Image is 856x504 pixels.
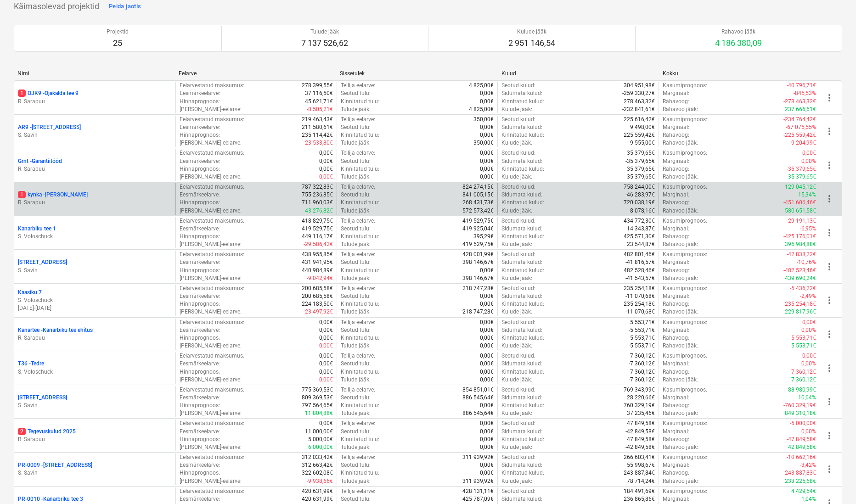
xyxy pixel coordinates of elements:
p: Kasumiprognoos : [663,285,707,292]
p: 14 343,87€ [627,225,655,233]
p: Kinnitatud kulud : [501,199,544,207]
p: 129 045,12€ [785,183,816,191]
p: S. Savin [18,402,172,409]
p: 235 254,18€ [624,285,655,292]
p: -29 586,42€ [304,241,333,248]
p: Rahavoog : [663,131,689,139]
p: [PERSON_NAME]-eelarve : [180,139,242,147]
p: 224 183,50€ [302,300,333,308]
p: 419 529,75€ [302,225,333,233]
p: 482 801,46€ [624,251,655,258]
p: Rahavoo jääk : [663,207,698,215]
p: 219 463,43€ [302,116,333,123]
p: Eelarvestatud maksumus : [180,183,244,191]
p: -23 497,92€ [304,308,333,316]
p: Sidumata kulud : [501,292,542,300]
p: Kinnitatud tulu : [341,199,379,207]
p: Tellija eelarve : [341,319,375,326]
p: Seotud tulu : [341,90,371,97]
p: S. Savin [18,131,172,139]
p: Projektid [107,28,129,36]
p: 218 747,28€ [462,285,494,292]
p: Seotud tulu : [341,225,371,233]
p: Rahavoog : [663,98,689,106]
p: Kinnitatud tulu : [341,165,379,173]
p: 0,00€ [480,165,494,173]
p: R. Sarapuu [18,98,172,106]
div: Kanartee -Kanarbiku tee ehitusR. Sarapuu [18,326,172,342]
p: Kinnitatud tulu : [341,233,379,241]
p: -5 436,22€ [790,285,816,292]
div: Peida jaotis [109,1,141,12]
p: 278 463,32€ [624,98,655,106]
p: AR9 - [STREET_ADDRESS] [18,123,81,131]
p: -41 543,57€ [625,274,655,282]
p: Käimasolevad projektid [14,1,99,12]
p: -278 463,32€ [783,98,816,106]
p: Hinnaprognoos : [180,267,220,274]
p: S. Voloschuck [18,297,172,304]
p: 45 621,71€ [305,98,333,106]
p: Hinnaprognoos : [180,131,220,139]
p: 0,00€ [480,149,494,157]
p: -29 191,13€ [787,217,816,225]
p: Rahavoo jääk : [663,241,698,248]
p: S. Voloschuck [18,233,172,241]
p: -10,76% [797,258,816,266]
p: 431 941,95€ [302,258,333,266]
p: Kasumiprognoos : [663,116,707,123]
p: 841 005,15€ [462,191,494,199]
p: Tulude jääk [301,28,348,36]
p: [PERSON_NAME]-eelarve : [180,241,242,248]
p: 395,29€ [473,233,494,241]
p: Eelarvestatud maksumus : [180,116,244,123]
p: Sidumata kulud : [501,225,542,233]
p: 419 529,75€ [462,241,494,248]
p: 439 690,24€ [785,274,816,282]
p: 218 747,28€ [462,308,494,316]
p: Grnt - Garantiitööd [18,157,62,165]
p: Sidumata kulud : [501,191,542,199]
p: 15,34% [798,191,816,199]
p: 0,00€ [319,165,333,173]
p: -425 176,01€ [783,233,816,241]
p: Kulude jääk : [501,139,532,147]
p: -35 379,65€ [625,157,655,165]
p: -23 533,80€ [304,139,333,147]
span: more_vert [824,160,835,171]
span: more_vert [824,92,835,103]
p: Rahavoo jääk : [663,308,698,316]
p: Marginaal : [663,258,689,266]
p: Sidumata kulud : [501,258,542,266]
p: 0,00€ [319,319,333,326]
p: 0,00€ [480,292,494,300]
p: Rahavoog : [663,300,689,308]
p: Seotud kulud : [501,149,535,157]
p: 2 951 146,54 [508,38,555,49]
p: Rahavoo jääk : [663,139,698,147]
p: 0,00€ [480,131,494,139]
p: -46 283,97€ [625,191,655,199]
p: Hinnaprognoos : [180,233,220,241]
p: 37 116,50€ [305,90,333,97]
p: Rahavoo jääk : [663,173,698,181]
div: Kanarbiku tee 1S. Voloschuck [18,225,172,241]
p: 304 951,98€ [624,82,655,90]
p: PR-0009 - [STREET_ADDRESS] [18,461,92,469]
p: Tellija eelarve : [341,183,375,191]
p: Seotud kulud : [501,183,535,191]
p: 200 685,58€ [302,292,333,300]
p: Tellija eelarve : [341,251,375,258]
p: 35 379,65€ [627,149,655,157]
p: 225 559,42€ [624,131,655,139]
p: 0,00€ [480,173,494,181]
p: Rahavoo jääk [715,28,762,36]
p: Kinnitatud kulud : [501,131,544,139]
p: OJK9 - Ojakalda tee 9 [18,90,79,97]
p: -42 838,22€ [787,251,816,258]
p: 572 573,42€ [462,207,494,215]
div: Eelarve [179,70,332,77]
p: Marginaal : [663,191,689,199]
p: Eesmärkeelarve : [180,191,220,199]
p: Rahavoo jääk : [663,274,698,282]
